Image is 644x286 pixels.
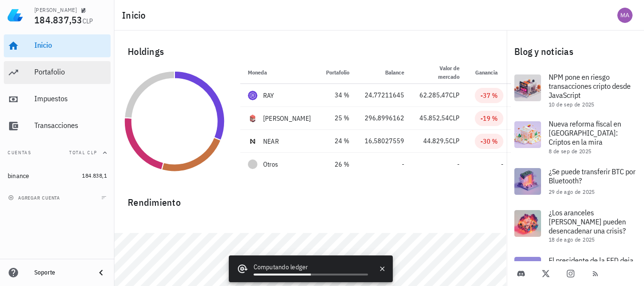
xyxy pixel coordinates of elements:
div: Impuestos [34,94,107,103]
div: 24,77211645 [365,90,404,100]
span: 45.852,54 [419,114,449,122]
span: 10 de sep de 2025 [549,101,594,108]
span: 62.285,47 [419,91,449,99]
div: [PERSON_NAME] [34,6,77,14]
span: agregar cuenta [10,195,60,201]
span: CLP [82,17,93,25]
a: binance 184.838,1 [4,164,111,187]
div: -19 % [480,114,498,123]
div: 24 % [326,136,349,146]
div: Rendimiento [120,187,501,210]
a: Impuestos [4,88,111,111]
span: 184.838,1 [82,172,107,179]
th: Moneda [240,61,318,84]
div: 296,8996162 [365,113,404,123]
span: CLP [449,114,460,122]
span: - [457,160,460,169]
span: NPM pone en riesgo transacciones cripto desde JavaScript [549,72,631,100]
span: ¿Los aranceles [PERSON_NAME] pueden desencadenar una crisis? [549,208,626,235]
div: 26 % [326,159,349,169]
div: 25 % [326,113,349,123]
div: -30 % [480,137,498,146]
span: 44.829,5 [423,137,449,145]
div: 34 % [326,90,349,100]
div: RAY [263,91,274,100]
div: Computando ledger [254,262,368,274]
span: Otros [263,159,278,169]
h1: Inicio [122,8,150,23]
div: JOE-icon [248,114,257,123]
span: - [402,160,404,169]
div: Transacciones [34,121,107,130]
a: Portafolio [4,61,111,84]
span: CLP [449,91,460,99]
a: Transacciones [4,115,111,138]
div: NEAR-icon [248,137,257,146]
div: Inicio [34,41,107,50]
span: Nueva reforma fiscal en [GEOGRAPHIC_DATA]: Criptos en la mira [549,119,621,147]
span: 18 de ago de 2025 [549,236,595,243]
th: Portafolio [318,61,357,84]
div: Portafolio [34,67,107,76]
div: NEAR [263,137,279,146]
div: 16,58027559 [365,136,404,146]
div: Holdings [120,36,501,67]
a: ¿Los aranceles [PERSON_NAME] pueden desencadenar una crisis? 18 de ago de 2025 [507,202,644,249]
a: ¿Se puede transferir BTC por Bluetooth? 29 de ago de 2025 [507,160,644,202]
div: avatar [617,8,633,23]
a: Nueva reforma fiscal en [GEOGRAPHIC_DATA]: Criptos en la mira 8 de sep de 2025 [507,114,644,160]
span: 8 de sep de 2025 [549,148,591,155]
span: Ganancia [475,69,503,76]
div: Blog y noticias [507,36,644,67]
div: RAY-icon [248,91,257,100]
a: Inicio [4,34,111,57]
button: CuentasTotal CLP [4,141,111,164]
th: Balance [357,61,412,84]
span: ¿Se puede transferir BTC por Bluetooth? [549,167,635,185]
span: 184.837,53 [34,13,82,26]
div: binance [8,172,30,180]
img: LedgiFi [8,8,23,23]
span: Total CLP [69,149,97,156]
div: -37 % [480,91,498,100]
th: Valor de mercado [412,61,467,84]
div: [PERSON_NAME] [263,114,311,123]
div: Soporte [34,269,88,276]
span: 29 de ago de 2025 [549,188,595,195]
span: - [501,160,503,169]
span: CLP [449,137,460,145]
button: agregar cuenta [6,193,64,202]
a: NPM pone en riesgo transacciones cripto desde JavaScript 10 de sep de 2025 [507,67,644,114]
